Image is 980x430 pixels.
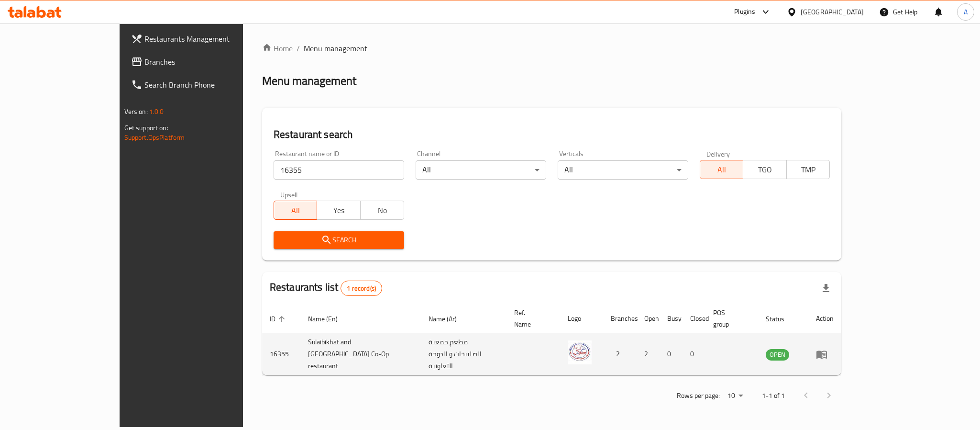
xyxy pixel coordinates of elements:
[278,204,314,217] span: All
[558,160,688,180] div: All
[262,304,842,375] table: enhanced table
[677,390,720,402] p: Rows per page:
[317,201,361,220] button: Yes
[300,333,421,375] td: Sulaibikhat and [GEOGRAPHIC_DATA] Co-Op restaurant
[683,304,705,333] th: Closed
[341,284,382,293] span: 1 record(s)
[416,160,546,180] div: All
[297,43,300,54] li: /
[786,160,830,179] button: TMP
[280,191,298,198] label: Upsell
[123,73,283,96] a: Search Branch Phone
[801,7,864,17] div: [GEOGRAPHIC_DATA]
[124,122,168,134] span: Get support on:
[124,105,148,118] span: Version:
[421,333,507,375] td: مطعم جمعية الصليبخات و الدوحة التعاونية
[274,160,404,180] input: Search for restaurant name or ID..
[603,333,637,375] td: 2
[743,160,787,179] button: TGO
[808,304,841,333] th: Action
[281,234,396,246] span: Search
[660,333,683,375] td: 0
[660,304,683,333] th: Busy
[429,313,469,325] span: Name (Ar)
[637,304,660,333] th: Open
[747,163,783,177] span: TGO
[144,33,275,45] span: Restaurants Management
[262,43,842,54] nav: breadcrumb
[791,163,826,177] span: TMP
[724,389,747,403] div: Rows per page:
[766,349,789,360] span: OPEN
[815,277,837,300] div: Export file
[274,201,318,220] button: All
[270,280,382,296] h2: Restaurants list
[762,390,785,402] p: 1-1 of 1
[123,27,283,50] a: Restaurants Management
[270,313,288,325] span: ID
[341,281,382,296] div: Total records count
[364,204,400,217] span: No
[123,50,283,73] a: Branches
[816,349,834,360] div: Menu
[700,160,744,179] button: All
[734,6,755,18] div: Plugins
[637,333,660,375] td: 2
[568,340,592,364] img: Sulaibikhat and Doha Co-Op restaurant
[706,150,730,157] label: Delivery
[274,231,404,249] button: Search
[144,79,275,91] span: Search Branch Phone
[713,307,747,330] span: POS group
[274,127,830,142] h2: Restaurant search
[766,349,789,361] div: OPEN
[560,304,603,333] th: Logo
[704,163,740,177] span: All
[308,313,350,325] span: Name (En)
[304,43,367,54] span: Menu management
[766,313,797,325] span: Status
[149,105,164,118] span: 1.0.0
[514,307,549,330] span: Ref. Name
[603,304,637,333] th: Branches
[321,204,357,217] span: Yes
[262,73,356,89] h2: Menu management
[124,131,185,144] a: Support.OpsPlatform
[144,56,275,68] span: Branches
[964,7,968,17] span: A
[683,333,705,375] td: 0
[360,201,404,220] button: No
